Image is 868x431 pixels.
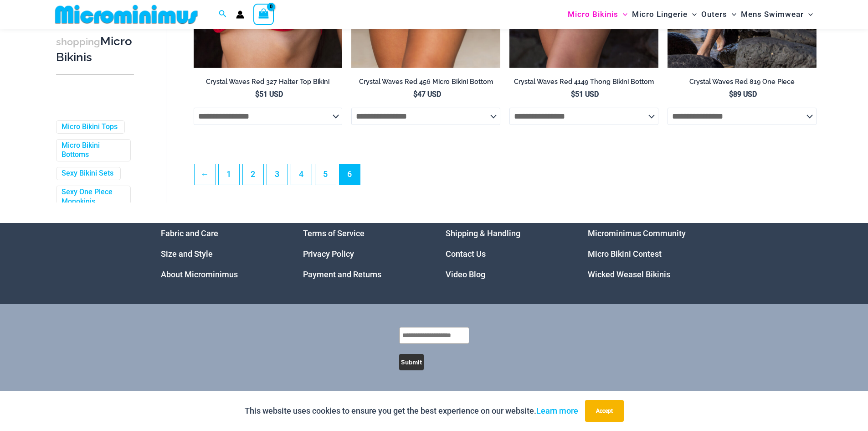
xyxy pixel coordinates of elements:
a: OutersMenu ToggleMenu Toggle [699,3,739,26]
nav: Site Navigation [564,1,817,27]
nav: Menu [303,223,423,285]
aside: Footer Widget 4 [588,223,708,285]
a: Terms of Service [303,228,365,238]
a: Learn more [536,406,578,415]
span: $ [413,90,417,99]
button: Submit [399,354,424,370]
h2: Crystal Waves Red 327 Halter Top Bikini [194,78,343,86]
aside: Footer Widget 3 [446,223,565,285]
a: Wicked Weasel Bikinis [588,270,670,279]
a: Size and Style [161,249,213,259]
a: ← [195,164,215,185]
a: Page 5 [315,164,336,185]
a: Micro BikinisMenu ToggleMenu Toggle [565,3,630,26]
h3: Micro Bikinis [56,34,134,65]
a: Privacy Policy [303,249,354,259]
span: Menu Toggle [688,3,697,26]
a: Page 3 [267,164,288,185]
a: Page 4 [291,164,312,185]
a: Micro Bikini Bottoms [62,141,123,160]
span: shopping [56,36,100,47]
a: Fabric and Care [161,228,218,238]
a: Sexy One Piece Monokinis [62,187,123,207]
span: $ [255,90,259,99]
bdi: 47 USD [413,90,441,99]
span: $ [571,90,575,99]
a: Page 2 [243,164,263,185]
nav: Product Pagination [194,164,817,190]
a: Shipping & Handling [446,228,520,238]
bdi: 51 USD [255,90,283,99]
a: Crystal Waves Red 819 One Piece [668,78,817,89]
aside: Footer Widget 2 [303,223,423,285]
nav: Menu [446,223,565,285]
img: MM SHOP LOGO FLAT [51,4,201,25]
a: Video Blog [446,270,485,279]
span: Mens Swimwear [741,3,804,26]
nav: Menu [588,223,708,285]
a: Account icon link [236,10,244,19]
a: Crystal Waves Red 456 Micro Bikini Bottom [351,78,500,89]
a: View Shopping Cart, empty [253,4,274,25]
a: About Microminimus [161,270,238,279]
a: Page 1 [219,164,239,185]
nav: Menu [161,223,281,285]
a: Crystal Waves Red 327 Halter Top Bikini [194,78,343,89]
h2: Crystal Waves Red 456 Micro Bikini Bottom [351,78,500,86]
span: $ [729,90,733,99]
h2: Crystal Waves Red 4149 Thong Bikini Bottom [509,78,658,86]
aside: Footer Widget 1 [161,223,281,285]
a: Microminimus Community [588,228,686,238]
a: Micro Bikini Contest [588,249,662,259]
a: Payment and Returns [303,270,381,279]
a: Sexy Bikini Sets [62,169,113,178]
h2: Crystal Waves Red 819 One Piece [668,78,817,86]
p: This website uses cookies to ensure you get the best experience on our website. [245,404,578,418]
a: Contact Us [446,249,486,259]
span: Micro Lingerie [632,3,688,26]
span: Outers [701,3,727,26]
span: Page 6 [339,164,360,185]
span: Menu Toggle [727,3,736,26]
span: Micro Bikinis [568,3,618,26]
a: Micro Bikini Tops [62,122,118,132]
a: Micro LingerieMenu ToggleMenu Toggle [630,3,699,26]
a: Crystal Waves Red 4149 Thong Bikini Bottom [509,78,658,89]
a: Mens SwimwearMenu ToggleMenu Toggle [739,3,815,26]
bdi: 89 USD [729,90,757,99]
button: Accept [585,400,624,422]
bdi: 51 USD [571,90,599,99]
span: Menu Toggle [618,3,627,26]
span: Menu Toggle [804,3,813,26]
a: Search icon link [219,9,227,20]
